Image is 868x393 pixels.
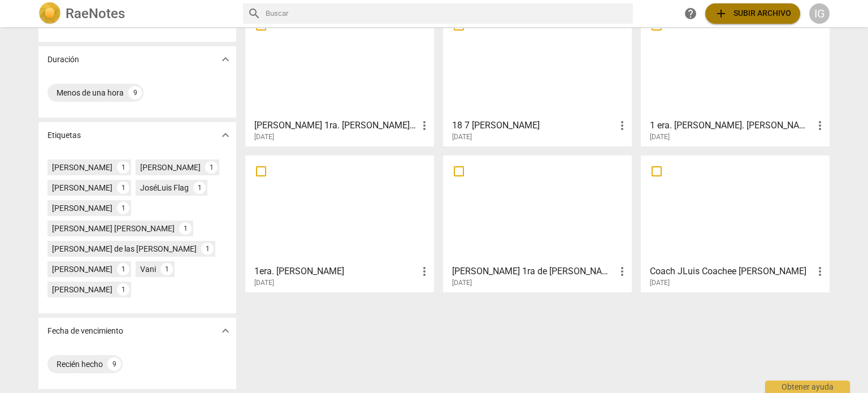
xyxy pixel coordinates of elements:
[645,14,826,141] a: 1 era. [PERSON_NAME]. [PERSON_NAME] [PERSON_NAME][DATE]
[249,14,430,141] a: [PERSON_NAME] 1ra. [PERSON_NAME] 25[DATE]
[650,278,670,288] span: [DATE]
[52,202,112,214] div: [PERSON_NAME]
[452,132,472,142] span: [DATE]
[217,322,234,339] button: Mostrar más
[650,119,813,132] h3: 1 era. Julio. Maria Mercedes Colia
[66,6,125,21] h2: RaeNotes
[714,7,728,20] span: add
[680,3,701,24] a: Obtener ayuda
[765,381,850,393] div: Obtener ayuda
[52,284,112,295] div: [PERSON_NAME]
[705,3,800,24] button: Subir
[418,265,431,278] span: more_vert
[117,182,129,194] div: 1
[254,278,274,288] span: [DATE]
[813,265,827,278] span: more_vert
[645,159,826,287] a: Coach JLuis Coachee [PERSON_NAME][DATE]
[254,119,418,132] h3: Milagros 1ra. julio 25
[714,7,791,20] span: Subir archivo
[193,182,206,194] div: 1
[809,3,830,24] button: IG
[447,14,628,141] a: 18 7 [PERSON_NAME][DATE]
[452,119,615,132] h3: 18 7 Sofi Pinasco
[205,161,218,174] div: 1
[52,182,112,193] div: [PERSON_NAME]
[117,263,129,275] div: 1
[813,119,827,132] span: more_vert
[52,162,112,173] div: [PERSON_NAME]
[248,7,261,20] span: search
[38,2,234,25] a: LogoRaeNotes
[57,87,124,98] div: Menos de una hora
[160,263,173,275] div: 1
[254,132,274,142] span: [DATE]
[615,119,629,132] span: more_vert
[47,54,79,66] p: Duración
[217,127,234,144] button: Mostrar más
[219,324,232,338] span: expand_more
[452,265,615,278] h3: Graciela Soraide 1ra de julio
[38,2,61,25] img: Logo
[128,86,142,100] div: 9
[52,223,175,234] div: [PERSON_NAME] [PERSON_NAME]
[52,243,197,254] div: [PERSON_NAME] de las [PERSON_NAME]
[452,278,472,288] span: [DATE]
[249,159,430,287] a: 1era. [PERSON_NAME][DATE]
[47,129,81,141] p: Etiquetas
[140,162,201,173] div: [PERSON_NAME]
[650,132,670,142] span: [DATE]
[254,265,418,278] h3: 1era. Julio Viviana
[219,128,232,142] span: expand_more
[117,202,129,214] div: 1
[52,264,112,275] div: [PERSON_NAME]
[266,5,628,23] input: Buscar
[418,119,431,132] span: more_vert
[47,325,123,337] p: Fecha de vencimiento
[217,51,234,68] button: Mostrar más
[140,264,156,275] div: Vani
[615,265,629,278] span: more_vert
[201,243,214,255] div: 1
[179,222,192,235] div: 1
[219,53,232,66] span: expand_more
[684,7,697,20] span: help
[57,359,103,370] div: Recién hecho
[650,265,813,278] h3: Coach JLuis Coachee Isa
[117,161,129,174] div: 1
[140,182,189,193] div: JoséLuis Flag
[117,283,129,296] div: 1
[107,357,121,371] div: 9
[447,159,628,287] a: [PERSON_NAME] 1ra de [PERSON_NAME][DATE]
